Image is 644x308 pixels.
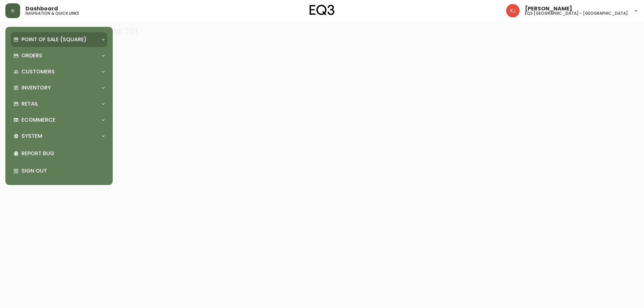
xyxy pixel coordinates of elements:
[11,145,107,162] div: Report Bug
[21,84,51,91] p: Inventory
[11,97,107,111] div: Retail
[11,48,107,63] div: Orders
[11,162,107,180] div: Sign Out
[11,32,107,47] div: Point of Sale (Square)
[506,4,520,17] img: 24a625d34e264d2520941288c4a55f8e
[11,129,107,143] div: System
[11,113,107,127] div: Ecommerce
[21,150,105,157] p: Report Bug
[21,68,55,75] p: Customers
[525,6,572,11] span: [PERSON_NAME]
[21,52,42,59] p: Orders
[525,11,628,15] h5: eq3 [GEOGRAPHIC_DATA] - [GEOGRAPHIC_DATA]
[25,6,58,11] span: Dashboard
[21,167,105,175] p: Sign Out
[25,11,79,15] h5: navigation & quick links
[21,132,42,140] p: System
[310,5,334,15] img: logo
[11,80,107,95] div: Inventory
[11,64,107,79] div: Customers
[21,100,38,108] p: Retail
[21,116,55,124] p: Ecommerce
[21,36,87,43] p: Point of Sale (Square)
